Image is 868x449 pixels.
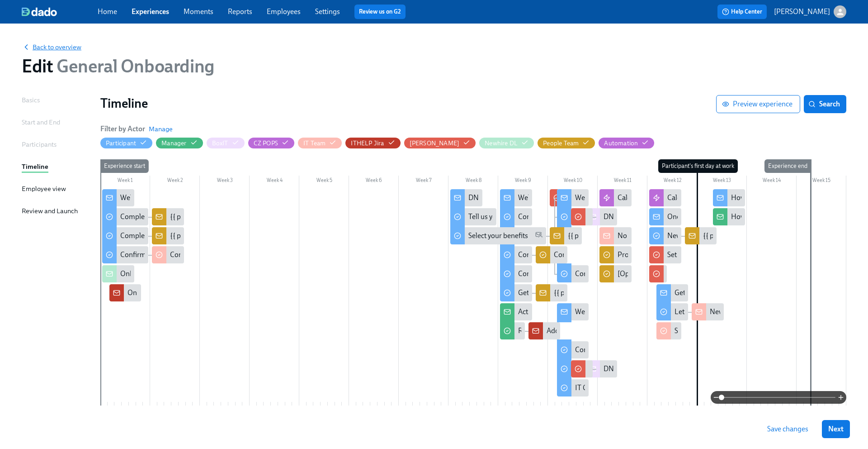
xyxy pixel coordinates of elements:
[102,189,134,206] div: Welcome to DNAnexus!
[22,117,60,127] div: Start and End
[716,95,800,113] button: Preview experience
[599,138,654,148] button: Automation
[22,139,57,149] div: Participants
[299,176,349,187] div: Week 5
[468,212,607,222] div: Tell us your hardware and phone preferences
[100,138,152,148] button: Participant
[697,176,747,187] div: Week 13
[345,138,400,148] button: ITHELP Jira
[557,303,589,320] div: Welcome from DNAnexus's IT team
[127,288,376,298] div: Onboarding {{ participant.fullName }} {{ participant.startDate | MMM DD YYYY }}
[450,189,482,206] div: DNAnexus Hardware, Benefits and Medical Check
[170,212,357,222] div: {{ participant.fullName }}'s background check docs uploaded
[102,265,134,282] div: Onboarding Summary: {{ participant.fullName }} {{ participant.startDate | MMM DD YYYY }}
[599,265,632,282] div: [Optional] Provide updated first day info for {{ participant.fullName }}
[822,420,850,438] button: Next
[149,124,173,134] button: Manage
[468,231,528,241] div: Select your benefits
[399,176,448,187] div: Week 7
[161,139,186,148] div: Hide Manager
[404,138,476,148] button: [PERSON_NAME]
[500,189,532,206] div: Welcome to DNAnexus from the People Team!
[797,176,846,187] div: Week 15
[713,208,745,225] div: How's {{ participant.firstName }}'s onboarding going?
[667,212,717,222] div: One week to go!
[102,208,148,225] div: Complete your background check
[585,208,618,225] div: DNAnexus hardware request: new [PERSON_NAME] {{ participant.fullName }}, start date {{ participan...
[656,303,689,320] div: Let us know when your laptop arrives
[604,139,638,148] div: Hide Automation
[810,100,840,109] span: Search
[767,425,808,434] span: Save changes
[120,269,401,279] div: Onboarding Summary: {{ participant.fullName }} {{ participant.startDate | MMM DD YYYY }}
[228,7,252,16] a: Reports
[22,162,48,172] div: Timeline
[731,193,862,203] div: How's it going, {{ participant.firstName }}?
[150,176,200,187] div: Week 2
[152,246,184,263] div: Confirm new [PERSON_NAME] {{ participant.fullName }}'s DNAnexus email address
[254,139,278,148] div: Hide CZ POPS
[120,231,281,241] div: Complete the New [PERSON_NAME] Questionnaire
[298,138,342,148] button: IT Team
[250,176,299,187] div: Week 4
[479,138,534,148] button: Newhire DL
[184,7,213,16] a: Moments
[410,139,460,148] div: Hide Josh
[618,250,796,260] div: Provide the onboarding docs for {{ participant.fullName }}
[667,231,737,241] div: New Hire Welcome CZ
[543,139,579,148] div: Hide People Team
[538,138,595,148] button: People Team
[468,193,622,203] div: DNAnexus Hardware, Benefits and Medical Check
[675,288,809,298] div: Getting ready for your first day at DNAnexus
[349,176,399,187] div: Week 6
[518,193,661,203] div: Welcome to DNAnexus from the People Team!
[98,7,117,16] a: Home
[599,246,632,263] div: Provide the onboarding docs for {{ participant.fullName }}
[100,95,716,111] h1: Timeline
[100,176,150,187] div: Week 1
[536,284,568,301] div: {{ participant.fullName }}'s I-9 doc(s) uploaded
[554,288,698,298] div: {{ participant.fullName }}'s I-9 doc(s) uploaded
[649,246,681,263] div: Set Google Mail Signature
[649,227,681,244] div: New Hire Welcome CZ
[774,5,846,18] button: [PERSON_NAME]
[518,307,690,317] div: Action required: {{ participant.fullName }}'s onboarding
[500,265,532,282] div: Complete your background check
[120,250,285,260] div: Confirm your name for your DNAnexus email address
[685,227,717,244] div: {{ participant.fullName }}'s new hire welcome questionnaire uploaded
[207,138,245,148] button: BoxIT
[575,193,685,203] div: Welcome from DNAnexus's IT team
[575,345,720,355] div: Confirm what you'd like in your email signature
[22,43,81,52] button: Back to overview
[152,227,184,244] div: {{ participant.fullName }}'s new [PERSON_NAME] questionnaire uploaded
[557,379,589,396] div: IT Onboarding Session
[667,193,756,203] div: Calendar invites - work email
[500,284,532,301] div: Get started with your I-9 verification
[828,425,844,434] span: Next
[500,246,532,263] div: Confirm your name for your DNAnexus email address
[656,284,689,301] div: Getting ready for your first day at DNAnexus
[667,250,747,260] div: Set Google Mail Signature
[722,7,762,16] span: Help Center
[599,189,632,206] div: Calendar invites - personal email
[554,250,814,260] div: Confirm new [PERSON_NAME] {{ participant.fullName }}'s DNAnexus email address
[156,138,203,148] button: Manager
[450,208,496,225] div: Tell us your hardware and phone preferences
[448,176,498,187] div: Week 8
[575,269,720,279] div: Confirm what you'd like in your email signature
[585,360,618,377] div: DNAnexus hardware request: new hire {{ participant.fullName }}, start date {{ participant.startDa...
[22,55,214,77] h1: Edit
[200,176,250,187] div: Week 3
[575,383,646,393] div: IT Onboarding Session
[717,5,767,19] button: Help Center
[267,7,301,16] a: Employees
[22,7,98,16] a: dado
[599,227,632,244] div: No hardware preferences provided
[618,269,830,279] div: [Optional] Provide updated first day info for {{ participant.fullName }}
[500,208,532,225] div: Complete the New [PERSON_NAME] Questionnaire
[618,193,717,203] div: Calendar invites - personal email
[102,246,148,263] div: Confirm your name for your DNAnexus email address
[485,139,518,148] div: Hide Newhire DL
[557,189,589,206] div: Welcome from DNAnexus's IT team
